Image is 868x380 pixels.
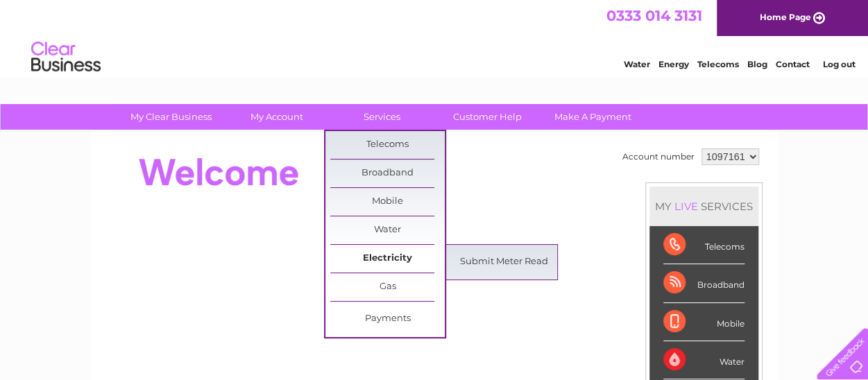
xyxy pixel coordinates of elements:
[330,188,445,216] a: Mobile
[330,273,445,301] a: Gas
[330,305,445,333] a: Payments
[663,226,744,264] div: Telecoms
[649,187,758,226] div: MY SERVICES
[330,159,445,187] a: Broadband
[697,59,739,69] a: Telecoms
[663,264,744,302] div: Broadband
[663,341,744,379] div: Water
[114,104,228,130] a: My Clear Business
[672,200,701,213] div: LIVE
[624,59,650,69] a: Water
[447,248,561,276] a: Submit Meter Read
[107,8,763,67] div: Clear Business is a trading name of Verastar Limited (registered in [GEOGRAPHIC_DATA] No. 3667643...
[822,59,855,69] a: Log out
[663,303,744,341] div: Mobile
[330,216,445,244] a: Water
[747,59,767,69] a: Blog
[606,7,702,24] a: 0333 014 3131
[330,245,445,273] a: Electricity
[325,104,439,130] a: Services
[219,104,334,130] a: My Account
[330,131,445,159] a: Telecoms
[31,36,101,78] img: logo.png
[430,104,545,130] a: Customer Help
[658,59,689,69] a: Energy
[776,59,810,69] a: Contact
[536,104,650,130] a: Make A Payment
[619,145,698,169] td: Account number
